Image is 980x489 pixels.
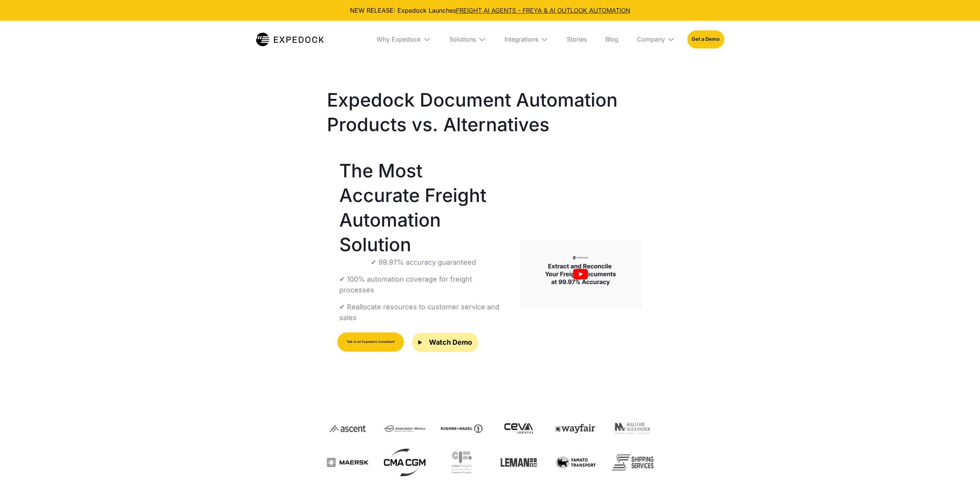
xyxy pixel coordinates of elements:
[339,274,508,295] p: ✔ 100% automation coverage for freight processes
[337,332,404,352] a: Talk to an Expedock Consultant
[456,7,630,14] a: FREIGHT AI AGENTS - FREYA & AI OUTLOOK AUTOMATION
[6,6,974,15] div: NEW RELEASE: Expedock Launches
[429,337,472,347] div: Watch Demo
[371,257,476,268] p: ✔ 99.97% accuracy guaranteed
[637,35,665,43] div: Company
[377,35,421,43] div: Why Expedock
[412,332,479,390] a: Watch Demo
[504,35,538,43] div: Integrations
[339,159,508,257] h1: The Most Accurate Freight Automation Solution
[687,30,724,48] a: Get a Demo
[339,302,508,323] p: ✔ Reallocate resources to customer service and sales
[561,21,593,58] a: Stories
[599,21,625,58] a: Blog
[327,88,653,137] h1: Expedock Document Automation Products vs. Alternatives
[449,35,476,43] div: Solutions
